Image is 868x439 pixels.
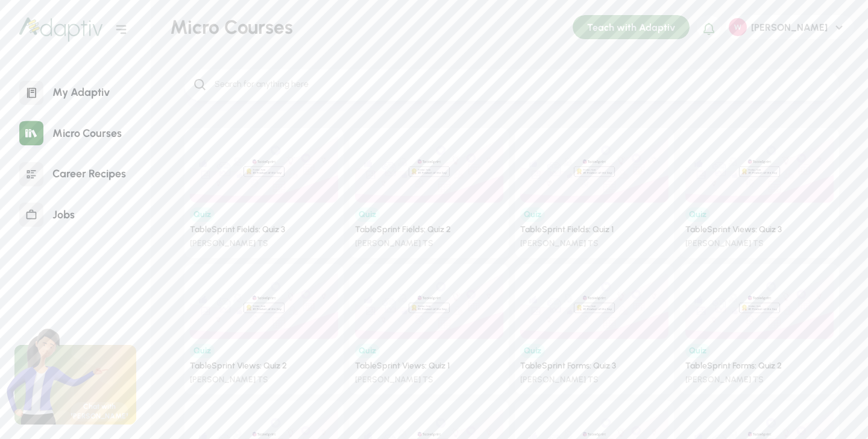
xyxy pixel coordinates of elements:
[685,270,834,339] img: 95dafea9-45e8-4d96-8557-c371c0f08148-Banner_final-01-%281%29.jpg
[43,202,84,228] div: Jobs
[355,133,503,203] img: 95dafea9-45e8-4d96-8557-c371c0f08148-Banner_final-01-%281%29.jpg
[573,15,690,39] div: Teach with Adaptiv
[190,224,338,236] div: TableSprint Fields: Quiz 3
[729,18,747,36] img: ACg8ocKd26NfrCqMRy50u0W1UIDAYramSH0QABYhA4wZ9t152kI93Q=s96-c
[685,238,834,250] div: [PERSON_NAME] TS
[355,361,503,372] div: TableSprint Views: Quiz 1
[190,207,215,223] div: Quiz
[747,21,832,34] div: [PERSON_NAME]
[355,344,380,359] div: Quiz
[213,78,831,91] input: Search for anything here
[520,361,668,372] div: TableSprint Forms: Quiz 3
[685,207,710,223] div: Quiz
[43,121,131,147] div: Micro Courses
[520,344,545,359] div: Quiz
[520,238,668,250] div: [PERSON_NAME] TS
[355,238,503,250] div: [PERSON_NAME] TS
[4,327,115,425] img: ada.1cda92cadded8029978b.png
[190,238,338,250] div: [PERSON_NAME] TS
[520,207,545,223] div: Quiz
[520,133,668,203] img: 95dafea9-45e8-4d96-8557-c371c0f08148-Banner_final-01-%281%29.jpg
[43,80,119,106] div: My Adaptiv
[685,374,834,386] div: [PERSON_NAME] TS
[71,402,128,422] div: Chat with [PERSON_NAME]
[355,224,503,236] div: TableSprint Fields: Quiz 2
[520,270,668,339] img: 95dafea9-45e8-4d96-8557-c371c0f08148-Banner_final-01-%281%29.jpg
[190,361,338,372] div: TableSprint Views: Quiz 2
[43,161,135,187] div: Career Recipes
[685,344,710,359] div: Quiz
[19,17,102,42] img: logo.872b5aafeb8bf5856602.png
[685,361,834,372] div: TableSprint Forms: Quiz 2
[190,270,338,339] img: 95dafea9-45e8-4d96-8557-c371c0f08148-Banner_final-01-%281%29.jpg
[190,133,338,203] img: 95dafea9-45e8-4d96-8557-c371c0f08148-Banner_final-01-%281%29.jpg
[520,374,668,386] div: [PERSON_NAME] TS
[170,14,573,40] div: Micro Courses
[355,374,503,386] div: [PERSON_NAME] TS
[520,224,668,236] div: TableSprint Fields: Quiz 1
[685,224,834,236] div: TableSprint Views: Quiz 3
[355,207,380,223] div: Quiz
[685,133,834,203] img: 95dafea9-45e8-4d96-8557-c371c0f08148-Banner_final-01-%281%29.jpg
[355,270,503,339] img: 95dafea9-45e8-4d96-8557-c371c0f08148-Banner_final-01-%281%29.jpg
[190,374,338,386] div: [PERSON_NAME] TS
[190,344,215,359] div: Quiz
